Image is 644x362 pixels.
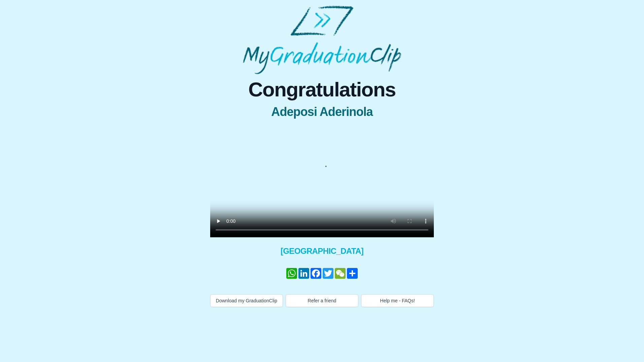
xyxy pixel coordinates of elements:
[298,268,310,279] a: LinkedIn
[286,268,298,279] a: WhatsApp
[243,5,401,74] img: MyGraduationClip
[210,105,434,119] span: Adeposi Aderinola
[310,268,322,279] a: Facebook
[210,294,283,307] button: Download my GraduationClip
[286,294,358,307] button: Refer a friend
[210,80,434,100] span: Congratulations
[322,268,334,279] a: Twitter
[346,268,358,279] a: Share
[210,246,434,257] span: [GEOGRAPHIC_DATA]
[361,294,434,307] button: Help me - FAQs!
[334,268,346,279] a: WeChat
